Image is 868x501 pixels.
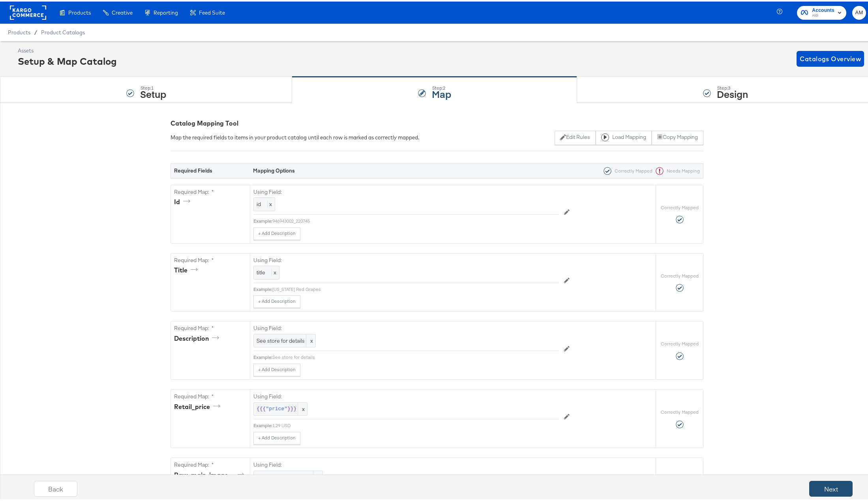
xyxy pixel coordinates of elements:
[257,199,261,206] span: id
[34,479,77,495] button: Back
[257,404,266,411] span: {{{
[68,8,91,14] span: Products
[174,196,193,205] div: id
[253,216,272,223] div: Example:
[272,285,559,291] div: [US_STATE] Red Grapes
[306,333,315,346] span: x
[661,339,699,345] label: Correctly Mapped
[18,45,117,53] div: Assets
[140,84,166,89] div: Step: 1
[253,255,559,263] label: Using Field:
[174,323,247,330] label: Required Map: *
[8,28,30,34] span: Products
[652,129,703,143] button: Copy Mapping
[174,460,247,467] label: Required Map: *
[661,407,699,414] label: Correctly Mapped
[174,255,247,263] label: Required Map: *
[809,479,853,495] button: Next
[253,460,559,467] label: Using Field:
[253,430,300,443] button: + Add Description
[174,187,247,194] label: Required Map: *
[253,165,295,173] strong: Mapping Options
[652,165,700,173] div: Needs Mapping
[41,28,85,34] a: Product Catalogs
[432,84,451,89] div: Step: 2
[253,226,300,238] button: + Add Description
[812,11,834,17] span: Aldi
[267,199,272,206] span: x
[272,216,559,223] div: 946943002_220745
[171,117,703,126] div: Catalog Mapping Tool
[253,285,272,291] div: Example:
[852,4,866,18] button: AM
[272,267,276,274] span: x
[140,86,166,99] strong: Setup
[253,362,300,375] button: + Add Description
[174,332,222,342] div: description
[272,421,559,427] div: 1.29 USD
[174,165,212,173] strong: Required Fields
[600,165,652,173] div: Correctly Mapped
[18,53,117,66] div: Setup & Map Catalog
[257,336,313,343] span: See store for details
[797,49,864,65] button: Catalogs Overview
[171,132,419,140] div: Map the required fields to items in your product catalog until each row is marked as correctly ma...
[717,86,748,99] strong: Design
[253,294,300,306] button: + Add Description
[661,271,699,278] label: Correctly Mapped
[555,129,595,143] button: Edit Rules
[287,404,296,411] span: }}}
[253,353,272,359] div: Example:
[112,8,133,14] span: Creative
[253,391,559,399] label: Using Field:
[253,187,559,194] label: Using Field:
[174,264,201,273] div: title
[432,86,451,99] strong: Map
[154,8,178,14] span: Reporting
[253,323,559,330] label: Using Field:
[717,84,748,89] div: Step: 3
[174,401,223,410] div: retail_price
[298,401,307,414] span: x
[174,391,247,399] label: Required Map: *
[812,5,834,13] span: Accounts
[272,353,559,359] div: See store for details
[253,421,272,427] div: Example:
[266,404,287,411] span: "price"
[30,28,41,34] span: /
[257,267,265,274] span: title
[596,129,652,143] button: Load Mapping
[800,52,861,63] span: Catalogs Overview
[797,4,846,18] button: AccountsAldi
[855,7,863,16] span: AM
[661,203,699,209] label: Correctly Mapped
[199,8,225,14] span: Feed Suite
